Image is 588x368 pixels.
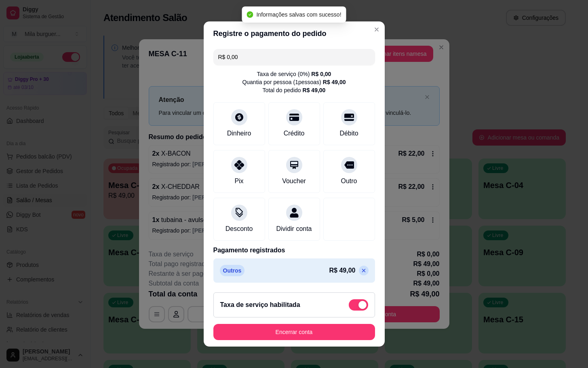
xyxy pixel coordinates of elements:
[220,300,300,310] h2: Taxa de serviço habilitada
[284,129,305,138] div: Crédito
[234,176,243,186] div: Pix
[247,11,253,18] span: check-circle
[218,49,370,65] input: Ex.: hambúrguer de cordeiro
[226,224,253,234] div: Desconto
[213,324,375,340] button: Encerrar conta
[242,78,346,86] div: Quantia por pessoa ( 1 pessoas)
[227,129,251,138] div: Dinheiro
[256,11,341,18] span: Informações salvas com sucesso!
[341,176,357,186] div: Outro
[303,86,326,94] div: R$ 49,00
[282,176,306,186] div: Voucher
[204,21,385,46] header: Registre o pagamento do pedido
[220,265,245,276] p: Outros
[213,245,375,255] p: Pagamento registrados
[339,129,358,138] div: Débito
[370,23,383,36] button: Close
[323,78,346,86] div: R$ 49,00
[329,266,356,275] p: R$ 49,00
[276,224,312,234] div: Dividir conta
[311,70,331,78] div: R$ 0,00
[263,86,326,94] div: Total do pedido
[257,70,331,78] div: Taxa de serviço ( 0 %)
